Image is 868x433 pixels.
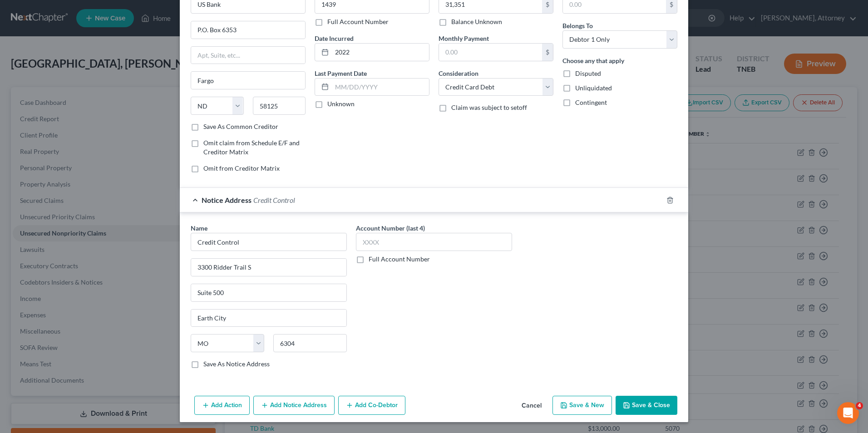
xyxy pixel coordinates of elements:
input: Enter zip.. [273,334,347,352]
span: Omit from Creditor Matrix [203,164,280,172]
input: 0.00 [439,44,542,61]
label: Unknown [327,99,355,108]
label: Monthly Payment [439,34,489,43]
button: Add Co-Debtor [338,396,405,415]
span: Disputed [575,69,601,77]
div: $ [542,44,553,61]
label: Consideration [439,69,478,78]
span: Credit Control [253,196,295,204]
input: MM/DD/YYYY [332,44,429,61]
input: Apt, Suite, etc... [191,284,346,301]
button: Add Action [194,396,250,415]
label: Date Incurred [315,34,354,43]
span: Notice Address [202,196,252,204]
input: Search by name... [191,233,347,251]
input: Enter address... [191,259,346,276]
span: Unliquidated [575,84,612,92]
input: Enter city... [191,310,346,327]
input: Enter zip... [253,97,306,115]
span: Claim was subject to setoff [451,103,527,111]
button: Add Notice Address [253,396,335,415]
label: Full Account Number [369,255,430,264]
span: 4 [856,402,863,409]
button: Save & New [552,396,612,415]
button: Save & Close [616,396,677,415]
label: Balance Unknown [451,17,502,26]
iframe: Intercom live chat [837,402,859,424]
span: Belongs To [562,22,593,30]
label: Choose any that apply [562,56,624,65]
input: MM/DD/YYYY [332,79,429,96]
label: Save As Common Creditor [203,122,278,131]
label: Last Payment Date [315,69,367,78]
span: Contingent [575,98,607,106]
label: Save As Notice Address [203,359,270,369]
input: Enter address... [191,21,305,39]
button: Cancel [514,397,549,415]
span: Name [191,224,207,232]
label: Account Number (last 4) [356,223,425,233]
input: XXXX [356,233,512,251]
label: Full Account Number [327,17,389,26]
input: Apt, Suite, etc... [191,47,305,64]
input: Enter city... [191,72,305,89]
span: Omit claim from Schedule E/F and Creditor Matrix [203,139,300,156]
